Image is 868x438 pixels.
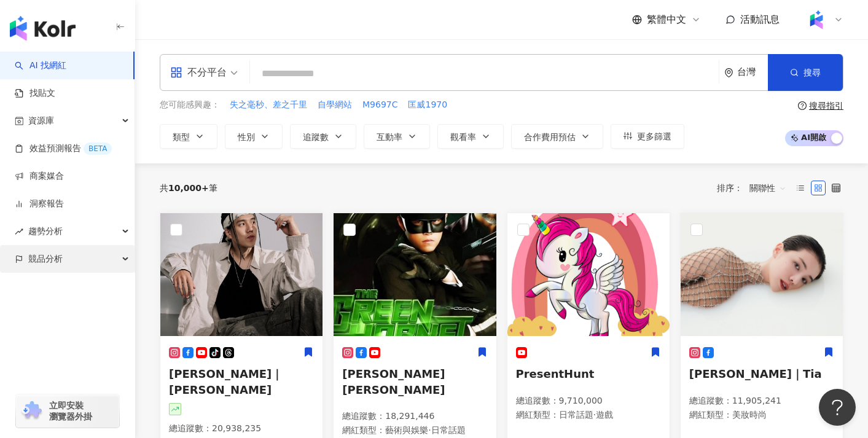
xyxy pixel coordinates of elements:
span: · [593,410,596,420]
span: [PERSON_NAME] [PERSON_NAME] [342,367,445,396]
button: 追蹤數 [290,124,356,149]
span: 美妝時尚 [732,410,767,420]
img: Kolr%20app%20icon%20%281%29.png [805,8,828,31]
p: 網紅類型 ： [689,409,834,421]
span: 互動率 [377,132,402,142]
span: question-circle [798,101,807,110]
span: rise [15,227,23,236]
span: M9697C [362,99,397,111]
button: 搜尋 [768,54,843,91]
button: 觀看率 [437,124,504,149]
span: [PERSON_NAME]｜[PERSON_NAME] [169,367,283,396]
a: chrome extension立即安裝 瀏覽器外掛 [16,394,119,428]
div: 共 筆 [160,183,217,193]
img: KOL Avatar [507,213,670,336]
p: 總追蹤數 ： 18,291,446 [342,410,487,423]
a: 效益預測報告BETA [15,143,112,155]
p: 總追蹤數 ： 11,905,241 [689,395,834,407]
img: KOL Avatar [681,213,843,336]
span: 資源庫 [28,107,54,135]
span: 競品分析 [28,245,63,273]
div: 不分平台 [170,63,227,82]
a: 商案媒合 [15,170,64,182]
a: 找貼文 [15,87,55,100]
span: 藝術與娛樂 [385,425,428,435]
span: PresentHunt [516,367,595,380]
span: 遊戲 [596,410,613,420]
span: 自學網站 [318,99,352,111]
img: KOL Avatar [334,213,496,336]
span: 性別 [238,132,255,142]
span: 追蹤數 [303,132,329,142]
div: 台灣 [737,67,768,77]
span: 匡威1970 [408,99,447,111]
span: 繁體中文 [647,13,686,26]
div: 搜尋指引 [809,101,843,111]
img: chrome extension [20,401,44,421]
span: [PERSON_NAME]｜Tia [689,367,822,380]
button: 合作費用預估 [511,124,603,149]
span: 活動訊息 [740,14,780,25]
span: 日常話題 [431,425,466,435]
button: 性別 [225,124,283,149]
button: 失之毫秒、差之千里 [229,98,308,112]
span: 趨勢分析 [28,217,63,245]
button: 類型 [160,124,217,149]
p: 總追蹤數 ： 9,710,000 [516,395,661,407]
span: 失之毫秒、差之千里 [230,99,307,111]
span: 日常話題 [559,410,593,420]
span: 立即安裝 瀏覽器外掛 [49,400,92,422]
span: environment [724,68,733,77]
span: 類型 [173,132,190,142]
span: 搜尋 [803,68,821,77]
p: 總追蹤數 ： 20,938,235 [169,423,314,435]
span: · [428,425,431,435]
span: 10,000+ [168,183,209,193]
button: 更多篩選 [611,124,684,149]
button: 匡威1970 [407,98,448,112]
span: 您可能感興趣： [160,99,220,111]
span: 合作費用預估 [524,132,576,142]
a: 洞察報告 [15,198,64,210]
span: 更多篩選 [637,131,671,141]
p: 網紅類型 ： [516,409,661,421]
img: KOL Avatar [160,213,323,336]
button: M9697C [362,98,398,112]
button: 互動率 [364,124,430,149]
img: logo [10,16,76,41]
iframe: Help Scout Beacon - Open [819,389,856,426]
span: appstore [170,66,182,79]
p: 網紅類型 ： [342,424,487,437]
div: 排序： [717,178,793,198]
button: 自學網站 [317,98,353,112]
span: 關聯性 [749,178,786,198]
span: 觀看率 [450,132,476,142]
a: searchAI 找網紅 [15,60,66,72]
